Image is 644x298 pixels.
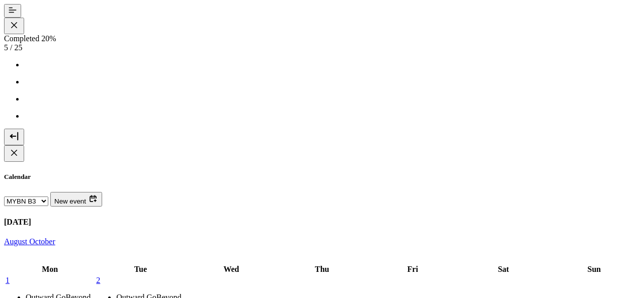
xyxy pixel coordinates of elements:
span: Mon [42,265,58,273]
h5: Calendar [4,173,640,181]
span: Thu [315,265,329,273]
span: Fri [408,265,418,273]
a: October [29,237,55,246]
span: / 25 [10,43,22,52]
button: New event [50,192,102,207]
span: 2 [96,276,100,284]
a: Monday, 1 September events [6,276,10,284]
span: August [4,237,27,246]
span: Sat [498,265,509,273]
span: 5 [4,43,8,52]
span: Wed [223,265,239,273]
h4: [DATE] [4,218,640,227]
span: 1 [6,276,10,284]
span: New event [54,197,86,205]
span: Sun [587,265,601,273]
a: Tuesday, 2 September events [96,276,100,284]
span: Tue [134,265,147,273]
span: Completed 20% [4,34,56,43]
a: August [4,237,29,246]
